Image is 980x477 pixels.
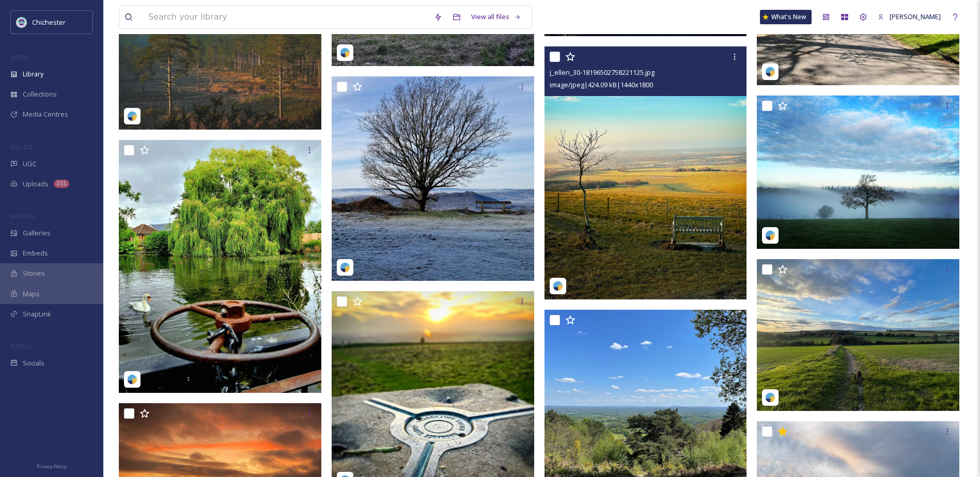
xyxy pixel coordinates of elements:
[37,459,67,472] a: Privacy Policy
[765,67,775,77] img: snapsea-logo.png
[765,392,775,403] img: snapsea-logo.png
[17,17,27,27] img: Logo_of_Chichester_District_Council.png
[340,47,350,58] img: snapsea-logo.png
[23,358,44,368] span: Socials
[54,180,69,188] div: 231
[765,230,775,241] img: snapsea-logo.png
[23,268,45,278] span: Stories
[23,289,40,299] span: Maps
[10,212,34,220] span: WIDGETS
[23,248,48,258] span: Embeds
[127,374,137,385] img: snapsea-logo.png
[757,259,959,411] img: walkingthecountryside-17939572460440307-2.jpg
[550,80,653,89] span: image/jpeg | 424.09 kB | 1440 x 1800
[127,111,137,121] img: snapsea-logo.png
[32,18,66,27] span: Chichester
[332,76,536,281] img: 20southboo-18050146495377267.jpg
[757,96,961,249] img: thesouthdownsgirl-17933807432541333.jpg
[23,69,43,79] span: Library
[553,281,563,291] img: snapsea-logo.png
[873,7,946,27] a: [PERSON_NAME]
[10,342,31,350] span: SOCIALS
[760,10,812,24] a: What's New
[119,140,321,393] img: i.see.photo_graphy-17905072061646773.jpg
[550,68,655,77] span: j_ellen_30-18196502758221125.jpg
[10,143,33,151] span: COLLECT
[23,228,51,238] span: Galleries
[37,463,67,470] span: Privacy Policy
[23,179,49,189] span: Uploads
[466,7,526,27] a: View all files
[340,262,350,273] img: snapsea-logo.png
[143,6,429,28] input: Search your library
[23,109,68,119] span: Media Centres
[10,53,28,61] span: MEDIA
[23,309,51,319] span: SnapLink
[23,159,37,169] span: UGC
[23,89,57,99] span: Collections
[890,12,941,21] span: [PERSON_NAME]
[545,46,747,299] img: j_ellen_30-18196502758221125.jpg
